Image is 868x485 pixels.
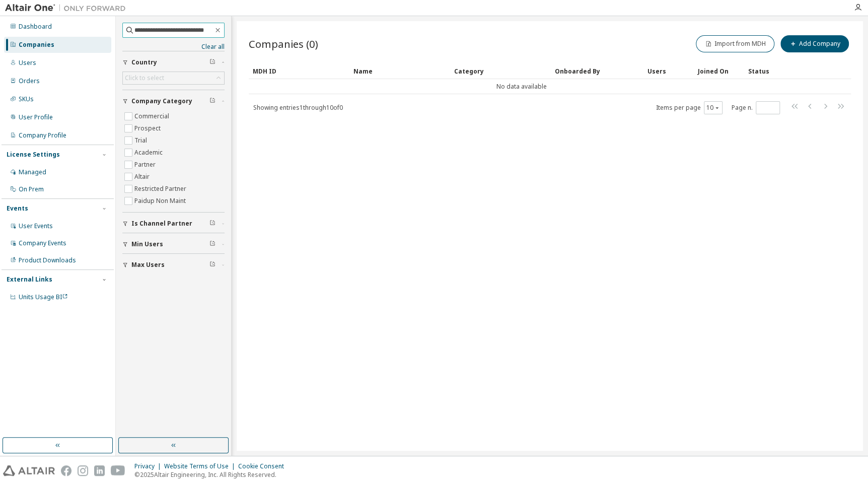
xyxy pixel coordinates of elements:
div: Product Downloads [19,256,76,264]
button: Max Users [122,254,225,276]
img: altair_logo.svg [3,465,55,476]
span: Units Usage BI [19,293,68,301]
span: Items per page [656,101,722,114]
button: 10 [706,104,720,112]
button: Min Users [122,233,225,255]
div: Orders [19,77,40,85]
div: Privacy [134,462,164,470]
div: Company Profile [19,131,66,140]
div: On Prem [19,185,44,193]
label: Paidup Non Maint [134,195,188,207]
label: Prospect [134,122,163,134]
div: Users [647,63,690,79]
p: © 2025 Altair Engineering, Inc. All Rights Reserved. [134,470,290,479]
div: Status [748,63,790,79]
div: Click to select [125,74,164,82]
button: Is Channel Partner [122,213,225,235]
div: Name [353,63,446,79]
div: MDH ID [253,63,345,79]
a: Clear all [122,43,225,51]
div: Joined On [698,63,740,79]
span: Min Users [131,240,163,248]
div: Users [19,59,36,67]
span: Clear filter [209,220,215,228]
span: Clear filter [209,58,215,66]
span: Max Users [131,261,165,269]
div: Category [454,63,547,79]
div: User Events [19,222,53,230]
div: Cookie Consent [238,462,290,470]
img: linkedin.svg [94,465,105,476]
span: Clear filter [209,261,215,269]
div: Onboarded By [555,63,639,79]
span: Is Channel Partner [131,220,192,228]
div: Managed [19,168,46,176]
label: Commercial [134,110,171,122]
span: Country [131,58,157,66]
div: SKUs [19,95,34,103]
span: Clear filter [209,97,215,105]
label: Trial [134,134,149,147]
div: Dashboard [19,23,52,31]
div: License Settings [7,151,60,159]
button: Add Company [780,35,849,52]
div: Events [7,204,28,213]
span: Company Category [131,97,192,105]
div: Company Events [19,239,66,247]
div: Click to select [123,72,224,84]
span: Companies (0) [249,37,318,51]
button: Import from MDH [696,35,774,52]
div: Website Terms of Use [164,462,238,470]
img: facebook.svg [61,465,71,476]
img: youtube.svg [111,465,125,476]
button: Country [122,51,225,74]
label: Restricted Partner [134,183,188,195]
div: User Profile [19,113,53,121]
img: Altair One [5,3,131,13]
div: External Links [7,275,52,284]
span: Clear filter [209,240,215,248]
span: Page n. [732,101,780,114]
label: Altair [134,171,152,183]
td: No data available [249,79,794,94]
button: Company Category [122,90,225,112]
span: Showing entries 1 through 10 of 0 [253,103,343,112]
label: Academic [134,147,165,159]
label: Partner [134,159,158,171]
img: instagram.svg [78,465,88,476]
div: Companies [19,41,54,49]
